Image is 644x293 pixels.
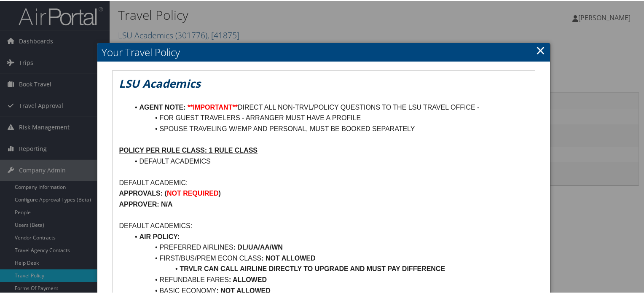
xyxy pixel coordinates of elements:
li: PREFERRED AIRLINES [129,241,528,252]
strong: APPROVALS: [119,189,163,196]
strong: : ALLOWED [229,275,267,282]
strong: APPROVER: N/A [119,200,172,207]
p: DEFAULT ACADEMIC: [119,177,528,188]
em: LSU Academics [119,75,201,90]
strong: ) [219,189,221,196]
li: DEFAULT ACADEMICS [129,155,528,166]
strong: NOT REQUIRED [167,189,219,196]
strong: : [261,254,263,261]
strong: : DL/UA/AA/WN [233,243,283,250]
strong: ( [165,189,167,196]
strong: TRVLR CAN CALL AIRLINE DIRECTLY TO UPGRADE AND MUST PAY DIFFERENCE [180,264,445,271]
p: DEFAULT ACADEMICS: [119,220,528,231]
strong: AGENT NOTE: [139,103,185,110]
u: POLICY PER RULE CLASS: 1 RULE CLASS [119,146,258,153]
li: SPOUSE TRAVELING W/EMP AND PERSONAL, MUST BE BOOKED SEPARATELY [129,123,528,134]
strong: NOT ALLOWED [266,254,316,261]
h2: Your Travel Policy [97,42,550,61]
li: REFUNDABLE FARES [129,274,528,285]
li: FIRST/BUS/PREM ECON CLASS [129,252,528,263]
li: DIRECT ALL NON-TRVL/POLICY QUESTIONS TO THE LSU TRAVEL OFFICE - [129,101,528,112]
li: FOR GUEST TRAVELERS - ARRANGER MUST HAVE A PROFILE [129,112,528,123]
a: Close [536,41,545,58]
strong: AIR POLICY: [139,232,180,239]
